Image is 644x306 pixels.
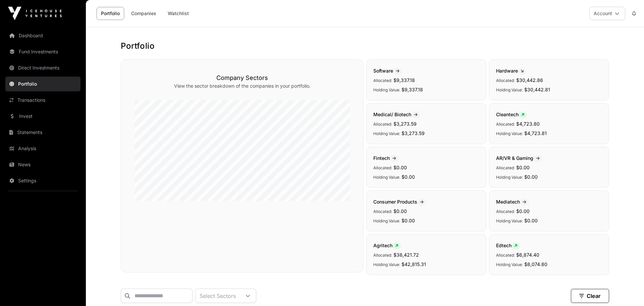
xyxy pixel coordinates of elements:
[373,165,392,170] span: Allocated:
[373,218,400,223] span: Holding Value:
[496,78,515,83] span: Allocated:
[393,208,407,214] span: $0.00
[393,121,417,127] span: $3,273.59
[121,41,609,51] h1: Portfolio
[373,122,392,127] span: Allocated:
[5,157,80,172] a: News
[516,208,530,214] span: $0.00
[8,7,62,20] img: Icehouse Ventures Logo
[496,165,515,170] span: Allocated:
[496,218,523,223] span: Holding Value:
[401,218,415,223] span: $0.00
[524,174,538,180] span: $0.00
[496,253,515,258] span: Allocated:
[373,87,400,92] span: Holding Value:
[496,209,515,214] span: Allocated:
[373,243,401,248] span: Agritech
[373,209,392,214] span: Allocated:
[516,77,543,83] span: $30,442.86
[496,87,523,92] span: Holding Value:
[401,261,426,267] span: $42,815.31
[393,165,407,170] span: $0.00
[127,7,161,20] a: Companies
[524,218,538,223] span: $0.00
[496,262,523,267] span: Holding Value:
[5,28,80,43] a: Dashboard
[516,165,530,170] span: $0.00
[496,243,520,248] span: Edtech
[135,83,350,89] p: View the sector breakdown of the companies in your portfolio.
[516,252,539,258] span: $6,874.40
[401,87,423,92] span: $9,337.18
[401,174,415,180] span: $0.00
[373,112,420,117] span: Medical/ Biotech
[5,77,80,91] a: Portfolio
[5,44,80,59] a: Fund Investments
[496,68,526,74] span: Hardware
[5,173,80,188] a: Settings
[524,87,550,92] span: $30,442.81
[373,175,400,180] span: Holding Value:
[373,262,400,267] span: Holding Value:
[516,121,540,127] span: $4,723.80
[571,289,609,303] button: Clear
[401,130,425,136] span: $3,273.59
[135,73,350,83] h3: Company Sectors
[373,68,402,74] span: Software
[373,131,400,136] span: Holding Value:
[5,60,80,75] a: Direct Investments
[524,261,547,267] span: $8,074.80
[373,199,426,205] span: Consumer Products
[163,7,193,20] a: Watchlist
[524,130,547,136] span: $4,723.81
[97,7,124,20] a: Portfolio
[5,93,80,107] a: Transactions
[5,109,80,124] a: Invest
[496,122,515,127] span: Allocated:
[496,155,542,161] span: AR/VR & Gaming
[196,289,240,303] div: Select Sectors
[393,252,419,258] span: $38,421.72
[373,253,392,258] span: Allocated:
[496,199,529,205] span: Mediatech
[393,77,415,83] span: $9,337.18
[373,155,399,161] span: Fintech
[589,7,625,20] button: Account
[373,78,392,83] span: Allocated:
[496,131,523,136] span: Holding Value:
[5,125,80,140] a: Statements
[5,141,80,156] a: Analysis
[496,112,527,117] span: Cleantech
[496,175,523,180] span: Holding Value:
